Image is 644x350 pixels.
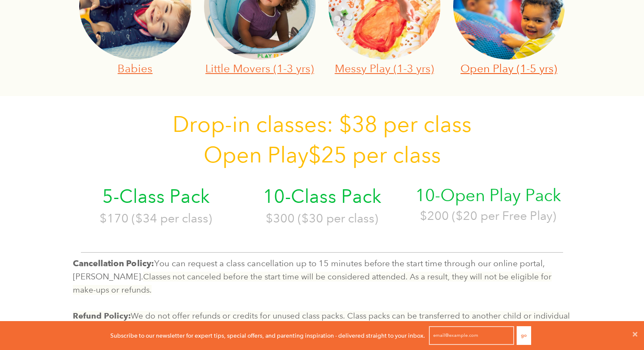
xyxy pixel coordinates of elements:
[411,207,565,224] h1: $200 ($20 per Free Play)
[118,62,152,75] a: Babies
[245,210,399,227] h1: $300 ($30 per class)
[415,185,561,205] span: 10-Open Play Pack
[79,210,233,227] h1: $170 ($34 per class)
[73,311,131,321] strong: Refund Policy:
[205,62,314,75] a: Little Movers (1-3 yrs)
[73,311,570,333] span: We do not offer refunds or credits for unused class packs. Class packs can be transferred to anot...
[110,331,425,340] p: Subscribe to our newsletter for expert tips, special offers, and parenting inspiration - delivere...
[73,258,154,268] span: Cancellation Policy:
[73,272,552,294] span: Classes not canceled before the start time will be considered attended. As a result, they will no...
[102,185,210,208] span: 5-Class Pack
[225,111,471,137] span: -in classes: $38 per class
[517,326,531,345] button: Go
[73,258,545,282] span: You can request a class cancellation up to 15 minutes before the start time through our online po...
[204,142,308,168] span: Open Play
[429,326,514,345] input: email@example.com
[263,185,381,208] span: 10-Class Pack
[172,111,225,137] span: Drop
[460,62,557,75] a: Open Play (1-5 yrs)
[335,62,434,75] a: Messy Play (1-3 yrs)
[308,142,441,168] span: $25 per class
